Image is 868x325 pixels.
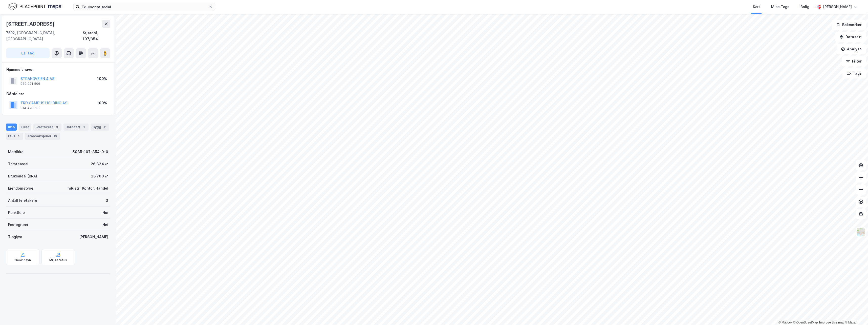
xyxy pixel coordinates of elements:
div: Nei [102,222,108,228]
a: Improve this map [819,321,844,324]
div: [PERSON_NAME] [79,234,108,240]
div: 16 [53,134,58,139]
div: 100% [97,76,107,82]
div: Antall leietakere [8,197,37,204]
div: [STREET_ADDRESS] [6,20,56,28]
div: Datasett [63,124,89,131]
div: Tinglyst [8,234,23,240]
div: Leietakere [33,124,61,131]
div: Gårdeiere [6,91,110,97]
div: 2 [102,125,107,130]
div: 1 [16,134,21,139]
button: Datasett [835,32,866,42]
button: Analyse [837,44,866,54]
div: [PERSON_NAME] [823,4,852,10]
div: Eiendomstype [8,185,33,191]
div: Hjemmelshaver [6,67,110,73]
div: 5035-107-354-0-0 [73,149,108,155]
div: Tomteareal [8,161,28,167]
div: Miljøstatus [49,258,67,262]
div: Nei [102,210,108,216]
div: ESG [6,133,23,140]
div: 989 971 506 [20,82,40,86]
div: Geoinnsyn [15,258,31,262]
div: Kontrollprogram for chat [843,301,868,325]
a: Mapbox [778,321,792,324]
img: Z [856,227,866,237]
button: Bokmerker [832,20,866,30]
div: 23 700 ㎡ [91,173,108,179]
div: Mine Tags [771,4,789,10]
div: Industri, Kontor, Handel [67,185,108,191]
div: Matrikkel [8,149,25,155]
div: Bygg [91,124,109,131]
div: 26 834 ㎡ [91,161,108,167]
input: Søk på adresse, matrikkel, gårdeiere, leietakere eller personer [80,3,209,11]
button: Filter [842,56,866,66]
div: Eiere [19,124,31,131]
div: Punktleie [8,210,25,216]
div: Transaksjoner [25,133,60,140]
button: Tags [842,68,866,78]
div: 7502, [GEOGRAPHIC_DATA], [GEOGRAPHIC_DATA] [6,30,83,42]
div: 100% [97,100,107,106]
button: Tag [6,48,50,58]
img: logo.f888ab2527a4732fd821a326f86c7f29.svg [8,2,61,11]
div: Festegrunn [8,222,28,228]
iframe: Chat Widget [843,301,868,325]
div: 1 [81,125,86,130]
div: Bruksareal (BRA) [8,173,37,179]
a: OpenStreetMap [793,321,818,324]
div: 914 428 580 [20,106,40,110]
div: 3 [54,125,59,130]
div: Kart [753,4,760,10]
div: Stjørdal, 107/354 [83,30,110,42]
div: Info [6,124,17,131]
div: Bolig [800,4,809,10]
div: 3 [106,197,108,204]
